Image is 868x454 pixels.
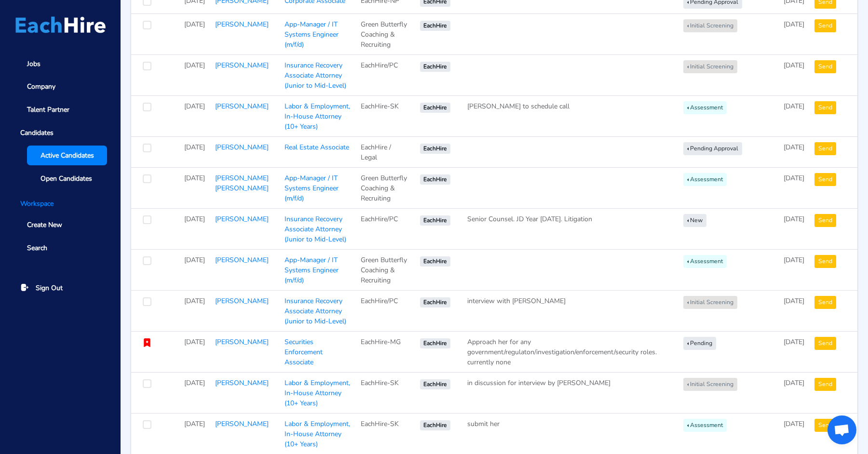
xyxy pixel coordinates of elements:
[361,174,407,203] span: Green Butterfly Coaching & Recruiting
[814,142,836,155] button: Send
[215,255,269,265] a: [PERSON_NAME]
[784,143,804,152] span: [DATE]
[184,20,205,29] span: [DATE]
[361,337,401,347] span: EachHire-MG
[285,419,350,449] a: Labor & Employment, In-House Attorney (10+ Years)
[285,174,339,203] a: App-Manager / IT Systems Engineer (m/f/d)
[784,419,804,428] span: [DATE]
[784,337,804,347] span: [DATE]
[285,296,346,326] a: Insurance Recovery Associate Attorney (Junior to Mid-Level)
[361,214,398,224] span: EachHire/PC
[467,337,657,367] span: Approach her for any government/regulaton/investigation/enforcement/security roles. currently none
[215,20,269,29] a: [PERSON_NAME]
[184,378,205,387] span: [DATE]
[27,243,47,253] span: Search
[784,61,804,70] span: [DATE]
[215,143,269,152] a: [PERSON_NAME]
[215,337,269,347] a: [PERSON_NAME]
[814,60,836,73] button: Send
[814,296,836,309] button: Send
[814,173,836,186] button: Send
[215,378,269,387] a: [PERSON_NAME]
[420,297,450,307] span: EachHire
[420,215,450,225] span: EachHire
[467,378,610,387] span: in discussion for interview by [PERSON_NAME]
[827,415,856,444] a: Open chat
[420,256,450,266] span: EachHire
[285,20,339,49] a: App-Manager / IT Systems Engineer (m/f/d)
[215,102,269,111] a: [PERSON_NAME]
[420,62,450,71] span: EachHire
[361,378,399,387] span: EachHire-SK
[683,255,727,268] button: Assessment
[184,61,205,70] span: [DATE]
[683,419,727,432] button: Assessment
[784,255,804,265] span: [DATE]
[285,214,346,244] a: Insurance Recovery Associate Attorney (Junior to Mid-Level)
[420,379,450,389] span: EachHire
[683,296,737,309] button: Initial Screening
[784,378,804,387] span: [DATE]
[27,220,62,230] span: Create New
[285,102,350,131] a: Labor & Employment, In-House Attorney (10+ Years)
[467,214,592,224] span: Senior Counsel. JD Year [DATE]. Litigation
[215,174,269,193] a: [PERSON_NAME] [PERSON_NAME]
[467,419,500,428] span: submit her
[814,101,836,114] button: Send
[784,174,804,183] span: [DATE]
[184,174,205,183] span: [DATE]
[814,378,836,391] button: Send
[683,378,737,391] button: Initial Screening
[420,21,450,30] span: EachHire
[184,337,205,347] span: [DATE]
[14,77,107,97] a: Company
[14,199,107,209] li: Workspace
[361,61,398,70] span: EachHire/PC
[215,419,269,428] a: [PERSON_NAME]
[27,105,69,115] span: Talent Partner
[361,143,391,162] span: EachHire / Legal
[27,169,107,188] a: Open Candidates
[215,214,269,224] a: [PERSON_NAME]
[361,102,399,111] span: EachHire-SK
[14,215,107,235] a: Create New
[361,20,407,49] span: Green Butterfly Coaching & Recruiting
[14,238,107,258] a: Search
[15,16,106,33] img: Logo
[814,419,836,432] button: Send
[184,419,205,428] span: [DATE]
[814,255,836,268] button: Send
[36,283,63,293] span: Sign Out
[184,296,205,306] span: [DATE]
[285,143,349,152] a: Real Estate Associate
[27,81,55,92] span: Company
[784,102,804,111] span: [DATE]
[683,214,706,227] button: New
[683,142,742,155] button: Pending Approval
[683,101,727,114] button: Assessment
[361,419,399,428] span: EachHire-SK
[683,19,737,32] button: Initial Screening
[285,61,346,90] a: Insurance Recovery Associate Attorney (Junior to Mid-Level)
[683,173,727,186] button: Assessment
[784,296,804,306] span: [DATE]
[683,60,737,73] button: Initial Screening
[420,144,450,153] span: EachHire
[285,255,339,285] a: App-Manager / IT Systems Engineer (m/f/d)
[14,123,107,143] span: Candidates
[27,59,41,69] span: Jobs
[184,102,205,111] span: [DATE]
[814,337,836,350] button: Send
[184,255,205,265] span: [DATE]
[814,214,836,227] button: Send
[420,174,450,184] span: EachHire
[27,146,107,165] a: Active Candidates
[285,337,323,367] a: Securities Enforcement Associate
[14,100,107,120] a: Talent Partner
[784,20,804,29] span: [DATE]
[467,102,570,111] span: [PERSON_NAME] to schedule call
[215,296,269,306] a: [PERSON_NAME]
[361,296,398,306] span: EachHire/PC
[184,214,205,224] span: [DATE]
[14,54,107,74] a: Jobs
